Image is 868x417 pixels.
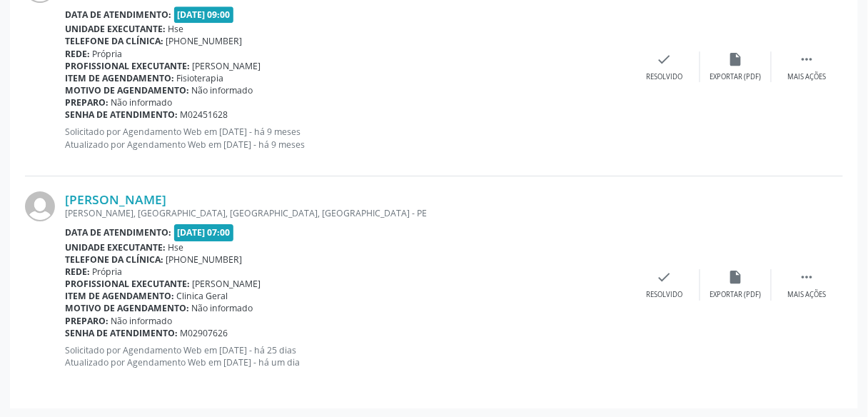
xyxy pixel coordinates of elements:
p: Solicitado por Agendamento Web em [DATE] - há 25 dias Atualizado por Agendamento Web em [DATE] - ... [65,344,629,368]
span: Não informado [192,84,253,96]
span: [PERSON_NAME] [193,278,261,290]
span: M02907626 [181,327,228,339]
b: Profissional executante: [65,60,190,72]
span: Fisioterapia [177,72,224,84]
b: Item de agendamento: [65,72,174,84]
b: Data de atendimento: [65,9,171,21]
b: Motivo de agendamento: [65,302,189,314]
i: check [657,51,672,67]
i: insert_drive_file [728,269,744,285]
b: Item de agendamento: [65,290,174,302]
b: Profissional executante: [65,278,190,290]
a: [PERSON_NAME] [65,191,166,207]
b: Preparo: [65,96,108,109]
span: [DATE] 09:00 [174,6,234,23]
div: [PERSON_NAME], [GEOGRAPHIC_DATA], [GEOGRAPHIC_DATA], [GEOGRAPHIC_DATA] - PE [65,207,629,219]
div: Exportar (PDF) [710,72,762,82]
div: Exportar (PDF) [710,290,762,300]
span: Hse [168,23,184,35]
b: Telefone da clínica: [65,35,163,47]
span: Própria [93,48,123,60]
b: Unidade executante: [65,241,166,253]
span: Não informado [111,315,173,327]
span: [PHONE_NUMBER] [166,253,243,266]
i: insert_drive_file [728,51,744,67]
b: Data de atendimento: [65,226,171,238]
i: check [657,269,672,285]
b: Rede: [65,48,90,60]
b: Unidade executante: [65,23,166,35]
div: Mais ações [788,72,827,82]
b: Senha de atendimento: [65,109,178,121]
span: M02451628 [181,109,228,121]
img: img [25,191,55,221]
span: [PHONE_NUMBER] [166,35,243,47]
span: [PERSON_NAME] [193,60,261,72]
b: Senha de atendimento: [65,327,178,339]
p: Solicitado por Agendamento Web em [DATE] - há 9 meses Atualizado por Agendamento Web em [DATE] - ... [65,126,629,150]
div: Mais ações [788,290,827,300]
div: Resolvido [646,290,682,300]
span: [DATE] 07:00 [174,224,234,241]
span: Não informado [111,96,173,109]
div: Resolvido [646,72,682,82]
span: Própria [93,266,123,278]
b: Motivo de agendamento: [65,84,189,96]
b: Rede: [65,266,90,278]
span: Não informado [192,302,253,314]
b: Preparo: [65,315,108,327]
span: Clinica Geral [177,290,228,302]
span: Hse [168,241,184,253]
i:  [799,269,815,285]
i:  [799,51,815,67]
b: Telefone da clínica: [65,253,163,266]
